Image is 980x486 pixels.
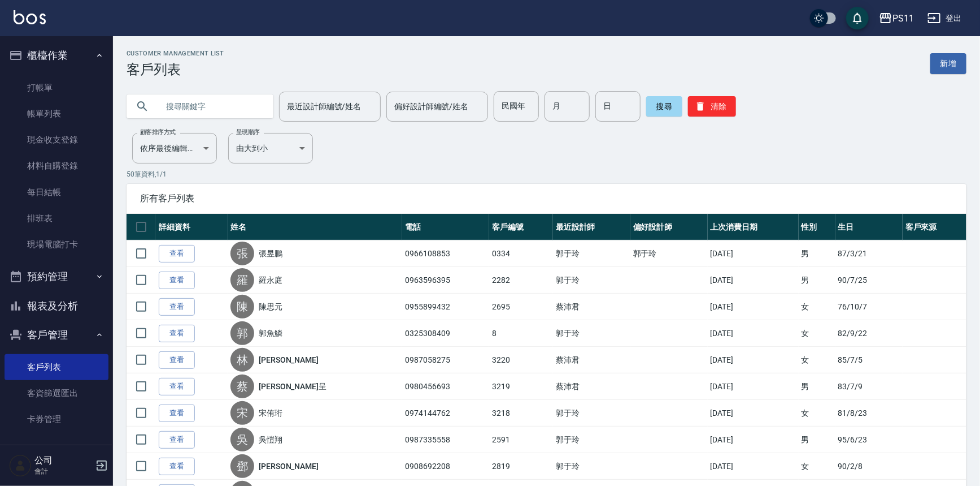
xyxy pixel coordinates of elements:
[402,240,489,267] td: 0966108853
[140,128,176,136] label: 顧客排序方式
[553,320,630,347] td: 郭于玲
[402,320,489,347] td: 0325308409
[159,325,195,342] a: 查看
[14,10,46,24] img: Logo
[553,347,630,373] td: 蔡沛君
[230,242,254,265] div: 張
[230,348,254,372] div: 林
[402,427,489,453] td: 0987335558
[5,291,108,321] button: 報表及分析
[489,320,553,347] td: 8
[835,320,903,347] td: 82/9/22
[5,406,108,432] a: 卡券管理
[553,427,630,453] td: 郭于玲
[259,461,319,472] a: [PERSON_NAME]
[5,41,108,70] button: 櫃檯作業
[230,454,254,478] div: 鄧
[5,127,108,153] a: 現金收支登錄
[230,375,254,398] div: 蔡
[799,267,835,294] td: 男
[230,321,254,345] div: 郭
[835,453,903,480] td: 90/2/8
[489,400,553,427] td: 3218
[553,267,630,294] td: 郭于玲
[34,455,92,466] h5: 公司
[5,101,108,127] a: 帳單列表
[159,272,195,289] a: 查看
[835,400,903,427] td: 81/8/23
[708,453,799,480] td: [DATE]
[799,320,835,347] td: 女
[159,298,195,316] a: 查看
[630,214,708,240] th: 偏好設計師
[553,453,630,480] td: 郭于玲
[259,301,282,312] a: 陳思元
[489,267,553,294] td: 2282
[9,454,32,477] img: Person
[903,214,966,240] th: 客戶來源
[5,231,108,257] a: 現場電腦打卡
[127,50,224,57] h2: Customer Management List
[228,214,402,240] th: 姓名
[259,434,282,445] a: 吳愷翔
[230,401,254,425] div: 宋
[553,294,630,320] td: 蔡沛君
[259,381,326,392] a: [PERSON_NAME]呈
[127,169,966,179] p: 50 筆資料, 1 / 1
[140,193,953,204] span: 所有客戶列表
[489,294,553,320] td: 2695
[835,347,903,373] td: 85/7/5
[127,62,224,78] h3: 客戶列表
[259,354,319,365] a: [PERSON_NAME]
[489,427,553,453] td: 2591
[708,347,799,373] td: [DATE]
[230,295,254,319] div: 陳
[708,427,799,453] td: [DATE]
[835,427,903,453] td: 95/6/23
[5,153,108,179] a: 材料自購登錄
[259,248,282,259] a: 張昱鵬
[5,320,108,350] button: 客戶管理
[230,428,254,451] div: 吳
[923,8,966,29] button: 登出
[489,347,553,373] td: 3220
[708,373,799,400] td: [DATE]
[259,328,282,339] a: 郭魚鱗
[835,294,903,320] td: 76/10/7
[159,458,195,475] a: 查看
[799,373,835,400] td: 男
[835,373,903,400] td: 83/7/9
[930,53,966,74] a: 新增
[708,400,799,427] td: [DATE]
[402,214,489,240] th: 電話
[489,240,553,267] td: 0334
[799,214,835,240] th: 性別
[708,214,799,240] th: 上次消費日期
[835,214,903,240] th: 生日
[402,400,489,427] td: 0974144762
[799,427,835,453] td: 男
[553,214,630,240] th: 最近設計師
[630,240,708,267] td: 郭于玲
[553,400,630,427] td: 郭于玲
[846,7,869,29] button: save
[259,274,282,286] a: 羅永庭
[230,268,254,292] div: 羅
[5,437,108,467] button: 行銷工具
[402,294,489,320] td: 0955899432
[259,407,282,419] a: 宋侑珩
[835,240,903,267] td: 87/3/21
[159,378,195,395] a: 查看
[5,380,108,406] a: 客資篩選匯出
[799,400,835,427] td: 女
[799,294,835,320] td: 女
[5,205,108,231] a: 排班表
[236,128,260,136] label: 呈現順序
[5,354,108,380] a: 客戶列表
[5,262,108,291] button: 預約管理
[159,351,195,369] a: 查看
[489,373,553,400] td: 3219
[159,431,195,449] a: 查看
[708,240,799,267] td: [DATE]
[159,405,195,422] a: 查看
